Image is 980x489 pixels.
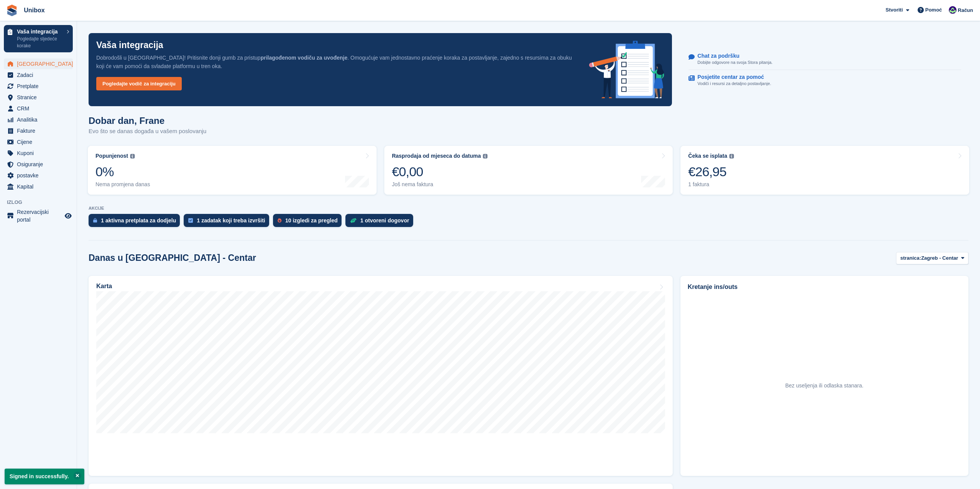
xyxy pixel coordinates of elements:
a: Chat za podršku Dobijte odgovore na svoja Stora pitanja. [689,49,961,70]
a: Jelovnik [4,208,73,224]
div: 1 zadatak koji treba izvršiti [197,217,265,224]
span: Pretplate [17,81,63,92]
span: Fakture [17,125,63,136]
a: menu [4,181,73,192]
a: menu [4,81,73,92]
img: task-75834270c22a3079a89374b754ae025e5fb1db73e45f91037f5363f120a921f8.svg [188,218,193,223]
div: Rasprodaja od mjeseca do datuma [392,153,481,159]
span: postavke [17,170,63,181]
h2: Danas u [GEOGRAPHIC_DATA] - Centar [89,253,256,263]
button: stranica: Zagreb - Centar [896,252,968,265]
div: Čeka se isplata [688,153,727,159]
div: Još nema faktura [392,181,487,188]
img: Frane Sesnic [949,6,957,14]
img: icon-info-grey-7440780725fd019a000dd9b08b2336e03edf1995a4989e88bcd33f0948082b44.svg [483,154,487,159]
div: 10 izgledi za pregled [285,217,338,224]
p: Dobijte odgovore na svoja Stora pitanja. [697,59,772,66]
a: Unibox [21,4,48,17]
a: menu [4,148,73,159]
a: Čeka se isplata €26,95 1 faktura [680,146,969,195]
a: 1 zadatak koji treba izvršiti [184,214,273,231]
div: €26,95 [688,164,734,180]
p: Vaša integracija [96,41,163,50]
h2: Kretanje ins/outs [688,282,961,292]
h1: Dobar dan, Frane [89,115,206,126]
a: menu [4,92,73,103]
span: Zadaci [17,70,63,80]
span: Stvoriti [886,6,903,14]
span: Kuponi [17,148,63,159]
a: 1 otvoreni dogovor [345,214,417,231]
h2: Karta [96,283,112,290]
div: 0% [95,164,150,180]
img: prospect-51fa495bee0391a8d652442698ab0144808aea92771e9ea1ae160a38d050c398.svg [278,218,281,223]
p: Evo što se danas događa u vašem poslovanju [89,127,206,136]
div: 1 aktivna pretplata za dodjelu [101,217,176,224]
a: menu [4,159,73,170]
div: Nema promjena danas [95,181,150,188]
div: 1 faktura [688,181,734,188]
a: 1 aktivna pretplata za dodjelu [89,214,184,231]
img: deal-1b604bf984904fb50ccaf53a9ad4b4a5d6e5aea283cecdc64d6e3604feb123c2.svg [350,218,357,223]
div: Popunjenost [95,153,128,159]
span: Zagreb - Centar [921,254,958,262]
span: Pomoć [925,6,942,14]
p: Signed in successfully. [5,469,84,484]
span: stranica: [900,254,921,262]
a: Pregled trgovine [64,211,73,220]
a: Popunjenost 0% Nema promjena danas [88,146,377,195]
a: Posjetite centar za pomoć Vodiči i resursi za detaljno postavljanje. [689,70,961,91]
div: Bez useljenja ili odlaska stanara. [785,382,863,390]
span: Izlog [7,199,77,206]
span: Rezervacijski portal [17,208,63,224]
img: stora-icon-8386f47178a22dfd0bd8f6a31ec36ba5ce8667c1dd55bd0f319d3a0aa187defe.svg [6,5,18,16]
a: menu [4,103,73,114]
a: menu [4,70,73,80]
span: Stranice [17,92,63,103]
p: Chat za podršku [697,53,766,59]
a: menu [4,58,73,69]
a: menu [4,170,73,181]
p: AKCIJE [89,206,968,211]
img: icon-info-grey-7440780725fd019a000dd9b08b2336e03edf1995a4989e88bcd33f0948082b44.svg [729,154,734,159]
p: Pogledajte sljedeće korake [17,35,63,49]
a: 10 izgledi za pregled [273,214,345,231]
a: menu [4,125,73,136]
img: icon-info-grey-7440780725fd019a000dd9b08b2336e03edf1995a4989e88bcd33f0948082b44.svg [130,154,135,159]
span: CRM [17,103,63,114]
a: Pogledajte vodič za integraciju [96,77,182,90]
div: 1 otvoreni dogovor [360,217,409,224]
span: Analitika [17,114,63,125]
strong: prilagođenom vodiču za uvođenje [261,55,348,61]
p: Dobrodošli u [GEOGRAPHIC_DATA]! Pritisnite donji gumb za pristup . Omogućuje vam jednostavno prać... [96,53,577,70]
a: menu [4,114,73,125]
a: Karta [89,276,673,476]
a: Rasprodaja od mjeseca do datuma €0,00 Još nema faktura [384,146,673,195]
a: menu [4,137,73,147]
p: Vodiči i resursi za detaljno postavljanje. [697,80,771,87]
span: Kapital [17,181,63,192]
a: Vaša integracija Pogledajte sljedeće korake [4,25,73,52]
span: Cijene [17,137,63,147]
span: Osiguranje [17,159,63,170]
img: active_subscription_to_allocate_icon-d502201f5373d7db506a760aba3b589e785aa758c864c3986d89f69b8ff3... [93,218,97,223]
div: €0,00 [392,164,487,180]
img: onboarding-info-6c161a55d2c0e0a8cae90662b2fe09162a5109e8cc188191df67fb4f79e88e88.svg [589,41,665,98]
p: Posjetite centar za pomoć [697,74,765,80]
span: Račun [958,7,973,14]
span: [GEOGRAPHIC_DATA] [17,58,63,69]
p: Vaša integracija [17,29,63,34]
